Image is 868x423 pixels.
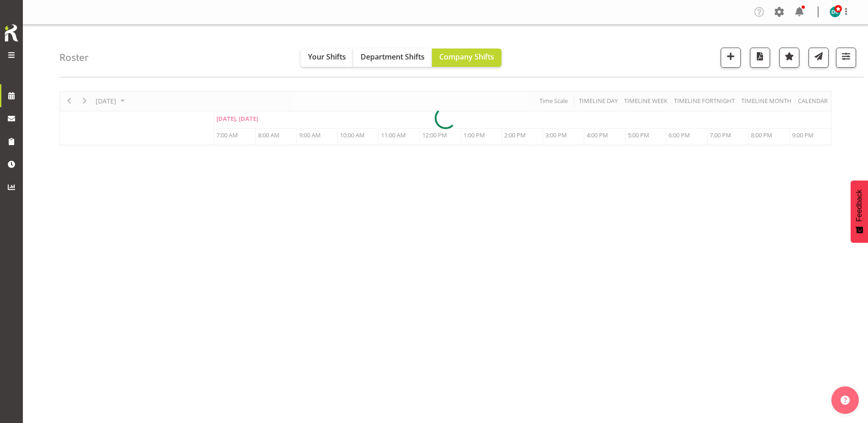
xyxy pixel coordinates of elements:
[750,48,770,68] button: Download a PDF of the roster for the current day
[836,48,856,68] button: Filter Shifts
[830,6,841,17] img: donald-cunningham11616.jpg
[439,52,494,62] span: Company Shifts
[2,23,21,43] img: Rosterit icon logo
[851,180,868,243] button: Feedback - Show survey
[779,48,799,68] button: Highlight an important date within the roster.
[308,52,346,62] span: Your Shifts
[841,396,850,405] img: help-xxl-2.png
[301,49,353,67] button: Your Shifts
[59,52,89,63] h4: Roster
[353,49,432,67] button: Department Shifts
[432,49,501,67] button: Company Shifts
[855,190,863,222] span: Feedback
[809,48,829,68] button: Send a list of all shifts for the selected filtered period to all rostered employees.
[721,48,741,68] button: Add a new shift
[361,52,425,62] span: Department Shifts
